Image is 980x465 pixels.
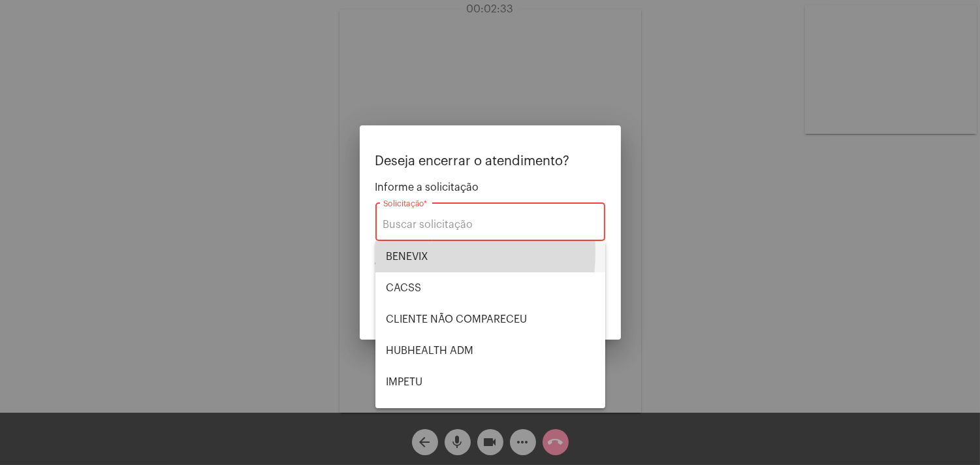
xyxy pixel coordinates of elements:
[386,272,595,304] span: CACSS
[383,219,597,231] input: Buscar solicitação
[386,335,595,366] span: HUBHEALTH ADM
[386,304,595,335] span: CLIENTE NÃO COMPARECEU
[375,182,605,193] span: Informe a solicitação
[375,154,605,168] p: Deseja encerrar o atendimento?
[386,241,595,272] span: BENEVIX
[386,398,595,429] span: MAXIMED
[386,366,595,398] span: IMPETU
